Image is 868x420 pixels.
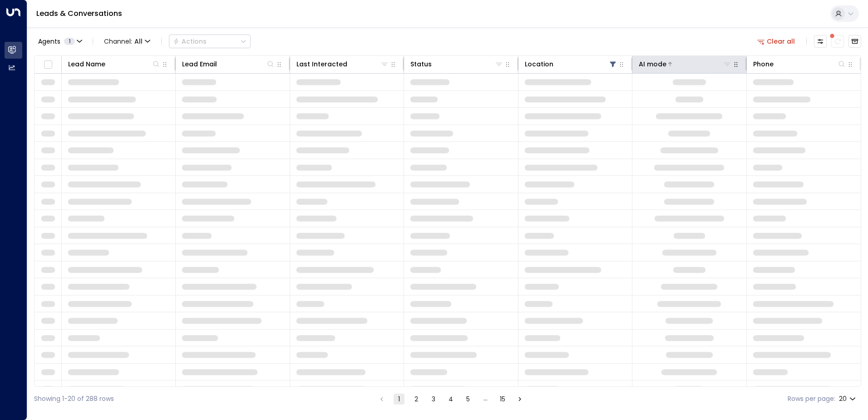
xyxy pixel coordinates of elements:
div: … [480,394,491,405]
div: Status [410,59,503,70]
label: Rows per page: [788,394,835,404]
span: 1 [64,38,75,45]
div: AI mode [639,59,731,70]
button: Go to next page [514,394,525,405]
button: Customize [814,35,827,48]
button: Archived Leads [848,35,861,48]
div: Phone [753,59,774,70]
div: Lead Name [68,59,161,70]
div: Phone [753,59,846,70]
div: Showing 1-20 of 288 rows [34,394,114,404]
div: Actions [173,37,207,45]
div: Button group with a nested menu [169,35,251,48]
div: 20 [839,392,858,405]
div: Last Interacted [296,59,347,70]
span: All [134,38,143,45]
button: Clear all [754,35,799,48]
a: Leads & Conversations [36,8,122,19]
button: Actions [169,35,251,48]
span: Agents [38,38,60,45]
button: Channel:All [100,35,154,48]
div: AI mode [639,59,666,70]
div: Status [410,59,432,70]
button: Go to page 15 [497,394,508,405]
button: Go to page 4 [445,394,456,405]
button: Go to page 3 [428,394,439,405]
div: Last Interacted [296,59,389,70]
div: Lead Name [68,59,105,70]
div: Lead Email [182,59,217,70]
span: There are new threads available. Refresh the grid to view the latest updates. [831,35,844,48]
span: Channel: [100,35,154,48]
button: page 1 [394,394,404,405]
div: Lead Email [182,59,275,70]
button: Go to page 2 [411,394,422,405]
div: Location [525,59,553,70]
button: Go to page 5 [463,394,473,405]
button: Agents1 [34,35,85,48]
nav: pagination navigation [376,393,526,405]
div: Location [525,59,617,70]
